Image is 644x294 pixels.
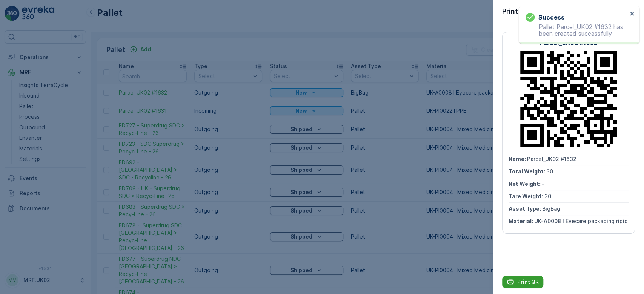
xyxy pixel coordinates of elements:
button: Print QR [502,276,543,288]
span: Tare Weight : [509,193,544,199]
span: - [40,149,42,155]
span: 30 [544,193,551,199]
span: Name : [509,156,527,162]
span: Asset Type : [509,205,542,212]
span: UK-A0008 I Eyecare packaging rigid [534,218,628,224]
span: UK-PI0022 I PPE [32,186,74,192]
span: Parcel_UK02 #1631 [25,124,73,130]
span: Material : [509,218,534,224]
span: Total Weight : [509,168,546,175]
span: Tare Weight : [6,161,42,167]
p: Print QR [502,6,529,17]
span: Name : [6,124,25,130]
span: Parcel_UK02 #1632 [527,156,576,162]
span: BigBag [542,205,560,212]
p: Print QR [517,278,539,286]
button: close [630,11,635,18]
span: Pallet [40,173,55,180]
h3: Success [538,13,564,22]
span: 30 [42,161,49,167]
span: Net Weight : [6,149,40,155]
span: Material : [6,186,32,192]
span: Net Weight : [509,181,542,187]
span: Total Weight : [6,136,44,142]
span: Asset Type : [6,173,40,180]
span: 30 [44,136,51,142]
span: - [542,181,544,187]
p: Pallet Parcel_UK02 #1632 has been created successfully [526,23,627,37]
p: Parcel_UK02 #1631 [293,6,350,15]
span: 30 [546,168,553,175]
